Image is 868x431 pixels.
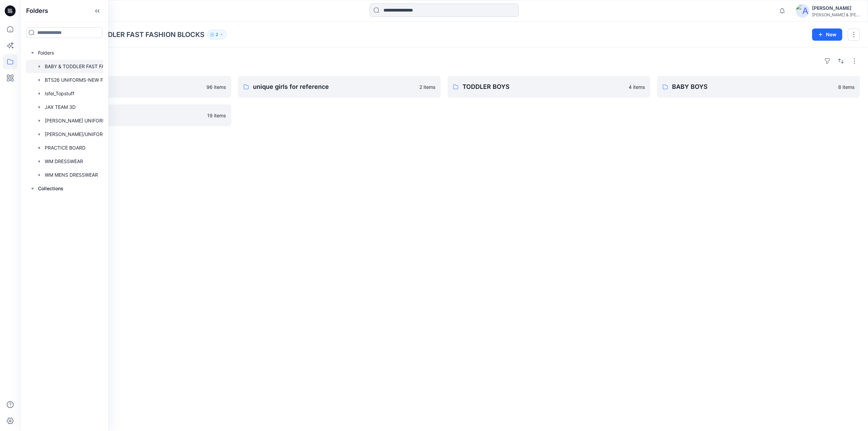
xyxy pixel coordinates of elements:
[838,83,854,91] p: 8 items
[43,111,203,120] p: BABY GIRLS
[38,184,63,193] p: Collections
[812,12,860,17] div: [PERSON_NAME] & [PERSON_NAME]
[43,82,202,92] p: TODDLER GIRLS
[462,82,625,92] p: TODDLER BOYS
[216,31,218,38] p: 2
[28,104,231,126] a: BABY GIRLS19 items
[812,28,842,41] button: New
[448,76,650,98] a: TODDLER BOYS4 items
[672,82,834,92] p: BABY BOYS
[657,76,860,98] a: BABY BOYS8 items
[207,30,226,39] button: 2
[796,4,809,18] img: avatar
[206,83,226,91] p: 96 items
[238,76,441,98] a: unique girls for reference2 items
[253,82,415,92] p: unique girls for reference
[207,112,226,119] p: 19 items
[629,83,645,91] p: 4 items
[28,76,231,98] a: TODDLER GIRLS96 items
[67,30,204,39] p: BABY & TODDLER FAST FASHION BLOCKS
[812,4,860,12] div: [PERSON_NAME]
[419,83,435,91] p: 2 items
